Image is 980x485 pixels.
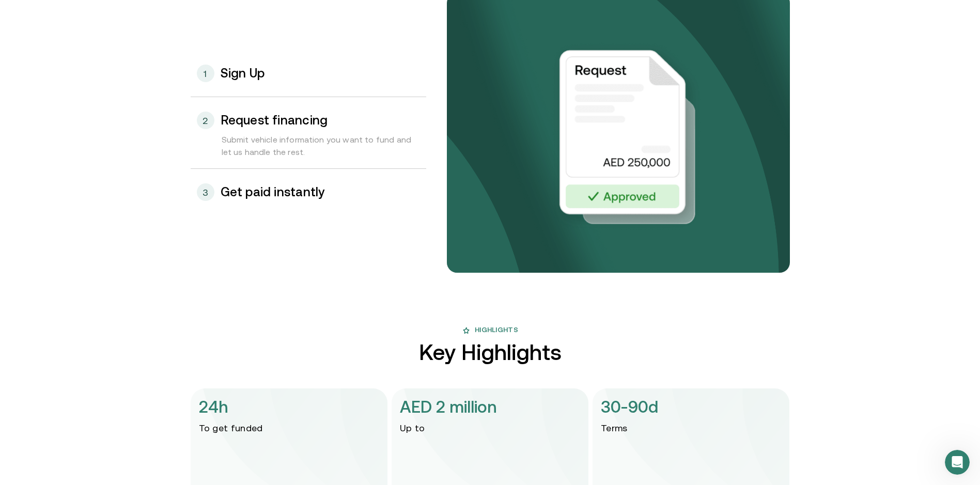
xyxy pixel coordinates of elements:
[945,450,970,475] iframe: Intercom live chat
[601,395,658,419] p: 30-90d
[197,183,214,201] div: 3
[197,112,214,129] div: 2
[221,185,325,199] h3: Get paid instantly
[221,67,265,80] h3: Sign Up
[475,324,518,337] span: Highlights
[462,326,471,335] img: benefit
[199,395,228,419] p: 24h
[199,421,263,435] p: To get funded
[197,65,214,82] div: 1
[419,341,562,364] h2: Key Highlights
[400,395,496,419] p: AED 2 million
[400,421,425,435] p: Up to
[549,40,704,232] img: Your payments collected on time.
[191,133,426,168] div: Submit vehicle information you want to fund and let us handle the rest.
[221,114,328,127] h3: Request financing
[601,421,628,435] p: Terms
